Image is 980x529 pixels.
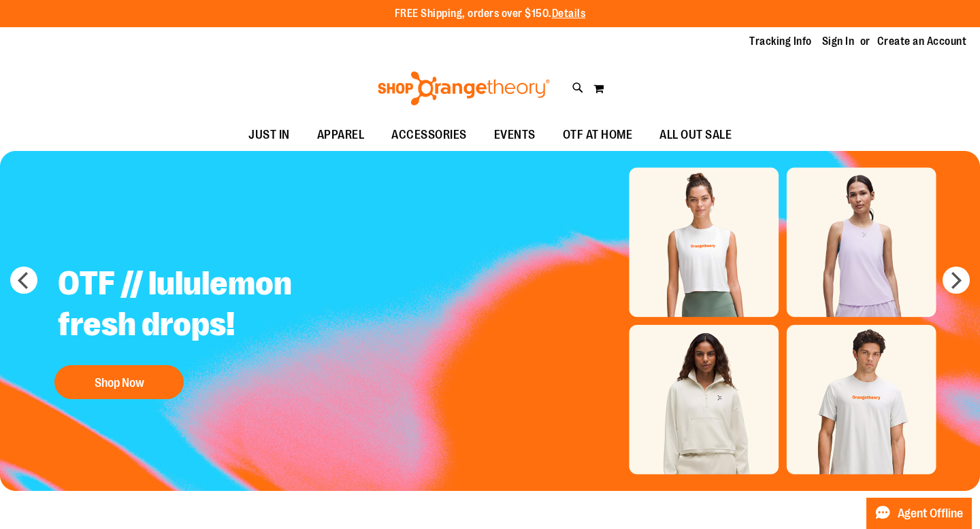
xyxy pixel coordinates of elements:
a: Tracking Info [749,34,812,49]
button: next [943,267,970,294]
a: OTF // lululemon fresh drops! Shop Now [48,253,386,406]
a: Details [552,7,586,20]
span: ACCESSORIES [391,120,467,150]
span: ALL OUT SALE [659,120,732,150]
h2: OTF // lululemon fresh drops! [48,253,386,358]
span: OTF AT HOME [563,120,633,150]
button: prev [10,267,37,294]
img: Shop Orangetheory [376,71,552,105]
a: Sign In [822,34,855,49]
p: FREE Shipping, orders over $150. [395,6,586,22]
span: Agent Offline [898,507,963,520]
span: APPAREL [317,120,365,150]
a: Create an Account [877,34,967,49]
span: JUST IN [248,120,290,150]
button: Agent Offline [866,498,972,529]
span: EVENTS [494,120,536,150]
button: Shop Now [54,365,184,399]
